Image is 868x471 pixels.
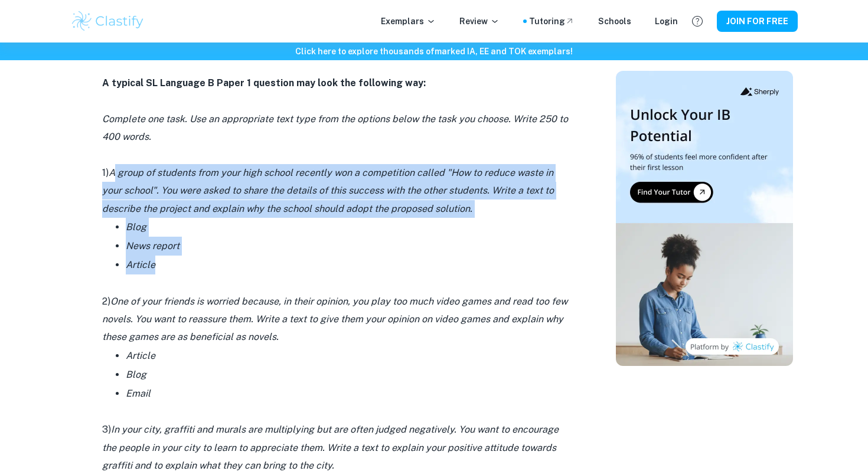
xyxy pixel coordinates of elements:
button: JOIN FOR FREE [717,11,798,32]
p: 2) [102,293,575,346]
i: Complete one task. Use an appropriate text type from the options below the task you choose. Write... [102,113,568,142]
p: 1) [102,164,575,218]
i: Blog [126,221,146,233]
strong: A typical SL Language B Paper 1 question may look the following way: [102,77,426,89]
button: Help and Feedback [687,11,707,31]
p: Review [459,15,500,28]
i: In your city, graffiti and murals are multiplying but are often judged negatively. You want to en... [102,424,559,471]
i: Email [126,388,151,399]
a: Schools [598,15,631,28]
i: One of your friends is worried because, in their opinion, you play too much video games and read ... [102,296,567,343]
i: News report [126,240,180,251]
p: Exemplars [381,15,436,28]
h6: Click here to explore thousands of marked IA, EE and TOK exemplars ! [2,45,866,58]
img: Clastify logo [70,9,145,33]
img: Thumbnail [616,71,793,366]
a: Login [655,15,678,28]
i: Article [126,350,155,361]
a: Tutoring [529,15,575,28]
i: Article [126,259,155,270]
i: A group of students from your high school recently won a competition called "How to reduce waste ... [102,167,554,214]
i: Blog [126,369,146,380]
